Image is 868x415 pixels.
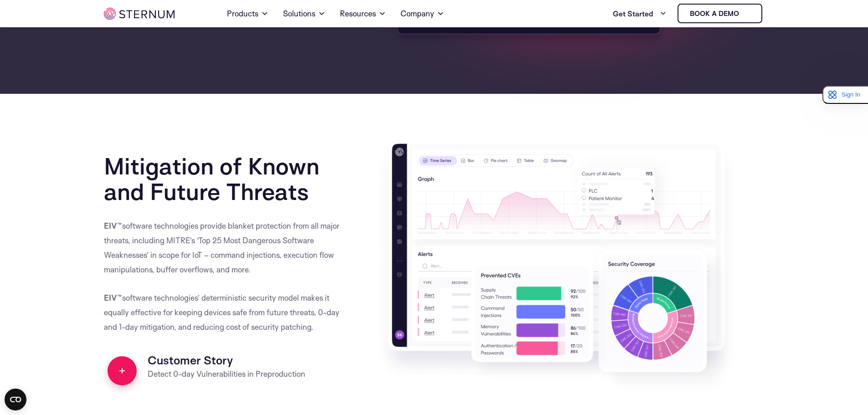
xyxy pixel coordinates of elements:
a: Company [401,1,444,26]
img: Mitigation of Known and Future Threats [374,139,739,396]
span: deterministic security model makes it equally effective for keeping devices safe from future thre... [104,293,339,332]
a: Resources [340,1,386,26]
img: sternum iot [743,10,750,17]
h2: Mitigation of Known and Future Threats [104,139,344,204]
a: Solutions [283,1,325,26]
h5: Customer Story [148,354,305,367]
a: Get Started [613,5,667,23]
img: sternum iot [104,8,175,20]
a: Book a demo [678,4,762,23]
p: software technologies provide blanket protection from all major threats, including MITRE’s ‘Top 2... [104,219,344,291]
strong: EIV™ [104,221,122,231]
p: Detect 0-day Vulnerabilities in Preproduction [148,367,305,381]
span: software technologies’ [104,293,200,302]
strong: EIV™ [104,293,122,302]
button: Open CMP widget [5,389,26,410]
a: Products [227,1,268,26]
